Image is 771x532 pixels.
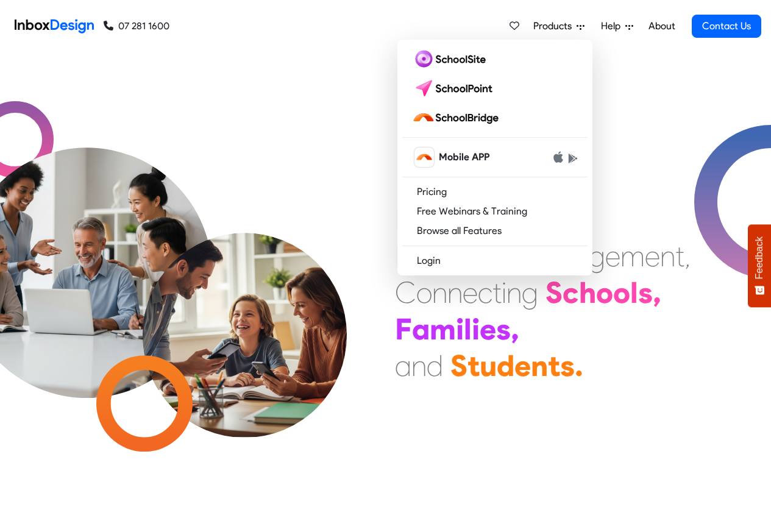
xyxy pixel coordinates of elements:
[456,311,464,347] div: i
[660,238,675,274] div: n
[575,347,583,384] div: .
[653,274,661,311] div: ,
[412,79,498,98] img: schoolpoint logo
[645,14,678,38] a: About
[395,238,410,274] div: E
[450,347,467,384] div: S
[645,238,660,274] div: e
[596,14,638,38] a: Help
[589,238,605,274] div: g
[692,15,761,38] a: Contact Us
[613,274,630,311] div: o
[412,311,430,347] div: a
[620,238,645,274] div: m
[511,311,519,347] div: ,
[464,311,472,347] div: l
[601,19,625,34] span: Help
[395,201,419,238] div: M
[395,311,412,347] div: F
[402,202,588,221] a: Free Webinars & Training
[432,274,447,311] div: n
[395,347,411,384] div: a
[548,347,560,384] div: t
[502,274,506,311] div: i
[492,274,502,311] div: t
[497,347,514,384] div: d
[754,236,765,279] span: Feedback
[579,274,596,311] div: h
[531,347,548,384] div: n
[430,311,456,347] div: m
[104,19,169,34] a: 07 281 1600
[472,311,480,347] div: i
[478,274,492,311] div: c
[496,311,511,347] div: s
[675,238,684,274] div: t
[395,201,691,384] div: Maximising Efficient & Engagement, Connecting Schools, Families, and Students.
[638,274,653,311] div: s
[514,347,531,384] div: e
[402,143,588,172] a: schoolbridge icon Mobile APP
[630,274,638,311] div: l
[467,347,480,384] div: t
[414,147,434,167] img: schoolbridge icon
[411,347,427,384] div: n
[560,347,575,384] div: s
[528,14,589,38] a: Products
[402,251,588,271] a: Login
[427,347,443,384] div: d
[506,274,522,311] div: n
[447,274,463,311] div: n
[605,238,620,274] div: e
[545,274,563,311] div: S
[748,224,771,307] button: Feedback - Show survey
[480,347,497,384] div: u
[402,182,588,202] a: Pricing
[596,274,613,311] div: o
[533,19,577,34] span: Products
[397,40,592,275] div: Products
[463,274,478,311] div: e
[439,150,489,165] span: Mobile APP
[684,238,691,274] div: ,
[563,274,579,311] div: c
[480,311,496,347] div: e
[522,274,538,311] div: g
[395,274,416,311] div: C
[402,221,588,241] a: Browse all Features
[412,108,503,127] img: schoolbridge logo
[117,182,372,438] img: parents_with_child.png
[412,49,491,69] img: schoolsite logo
[416,274,432,311] div: o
